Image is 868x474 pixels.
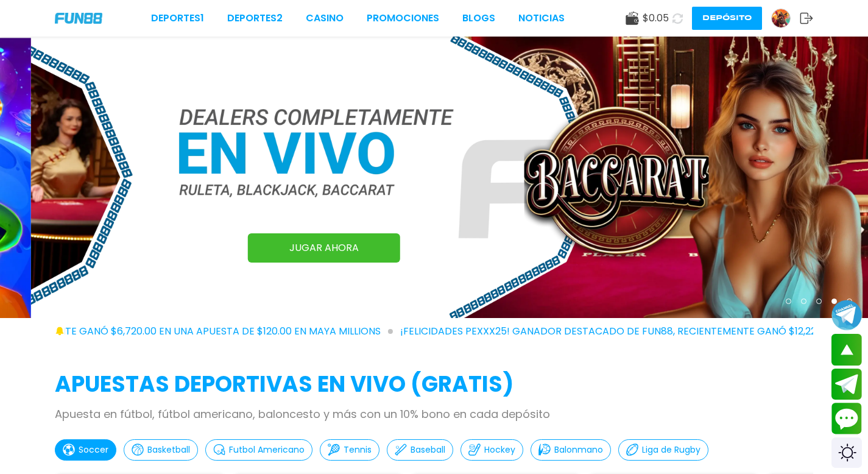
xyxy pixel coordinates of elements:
a: JUGAR AHORA [248,233,400,263]
p: Apuesta en fútbol, fútbol americano, baloncesto y más con un 10% bono en cada depósito [55,406,813,422]
a: Deportes1 [151,11,204,26]
button: Tennis [320,439,379,461]
img: Company Logo [55,13,102,23]
button: Basketball [124,439,198,461]
button: Liga de Rugby [618,439,708,461]
p: Futbol Americano [229,444,305,456]
button: Join telegram [831,369,862,400]
p: Soccer [79,444,108,456]
h2: APUESTAS DEPORTIVAS EN VIVO (gratis) [55,368,813,401]
span: $ 0.05 [643,11,669,26]
a: Deportes2 [227,11,283,26]
p: Basketball [147,444,190,456]
button: scroll up [831,334,862,366]
a: Promociones [367,11,439,26]
a: CASINO [306,11,344,26]
img: Avatar [772,9,790,27]
button: Hockey [460,439,523,461]
a: Avatar [771,9,800,28]
button: Soccer [55,439,116,461]
div: Switch theme [831,437,862,468]
a: NOTICIAS [518,11,565,26]
p: Hockey [484,444,515,456]
button: Balonmano [531,439,611,461]
button: Baseball [387,439,453,461]
button: Join telegram channel [831,299,862,331]
a: BLOGS [462,11,495,26]
p: Balonmano [554,444,603,456]
button: Contact customer service [831,403,862,434]
button: Depósito [692,7,762,30]
p: Tennis [344,444,372,456]
p: Liga de Rugby [642,444,700,456]
button: Futbol Americano [205,439,312,461]
p: Baseball [411,444,445,456]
